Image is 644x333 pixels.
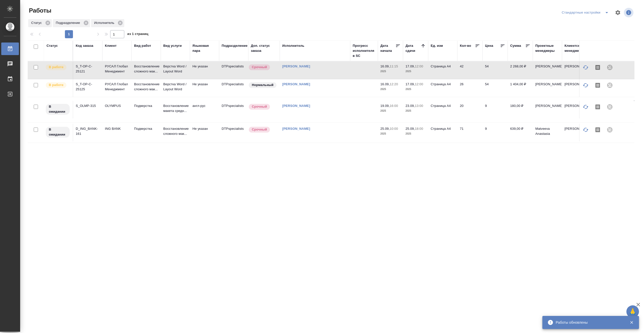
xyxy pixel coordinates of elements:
td: 639,00 ₽ [508,124,533,141]
div: Доп. статус заказа [251,43,277,53]
td: [PERSON_NAME] [562,101,591,118]
div: Код заказа [76,43,93,48]
td: 1 404,00 ₽ [508,79,533,97]
p: 10:00 [390,127,398,131]
p: В работе [49,82,63,88]
td: Страница А4 [428,101,457,118]
p: Срочный [252,104,267,109]
p: Нормальный [252,82,273,88]
p: 16.09, [380,64,390,68]
a: [PERSON_NAME] [282,127,310,131]
p: В работе [49,65,63,70]
td: Не указан [190,124,219,141]
p: 17.09, [406,64,415,68]
p: Восстановление сложного мак... [134,64,158,74]
p: 12:00 [415,64,423,68]
span: Работы [28,7,51,15]
div: Сумма [510,43,521,48]
p: OLYMPUS [105,103,129,108]
p: Исполнитель [94,20,116,25]
p: 2025 [406,87,426,92]
p: 2025 [406,108,426,113]
button: Обновить [580,61,592,73]
a: [PERSON_NAME] [282,82,310,86]
p: Подразделение [56,20,82,25]
td: DTPspecialists [219,79,248,97]
div: S_T-OP-C-25125 [76,82,100,92]
p: 2025 [380,131,400,136]
td: Не указан [190,79,219,97]
p: Срочный [252,127,267,132]
div: Проект не привязан [604,61,616,73]
p: 25.09, [380,127,390,131]
div: split button [560,9,612,17]
p: 25.09, [406,127,415,131]
p: 19.09, [380,104,390,108]
p: 13:00 [415,104,423,108]
td: 180,00 ₽ [508,101,533,118]
p: 18:00 [415,127,423,131]
div: D_ING_BANK-161 [76,126,100,136]
div: Вид работ [134,43,151,48]
td: [PERSON_NAME] [562,79,591,97]
button: Скопировать мини-бриф [592,101,604,113]
td: 54 [482,79,508,97]
div: Проект не привязан [604,124,616,136]
p: Верстка Word / Layout Word [163,82,187,92]
div: S_T-OP-C-25121 [76,64,100,74]
td: Страница А4 [428,61,457,79]
td: DTPspecialists [219,124,248,141]
div: Исполнитель [91,19,124,27]
p: Восстановление сложного мак... [163,126,187,136]
p: 12:00 [415,82,423,86]
button: Обновить [580,79,592,91]
p: Срочный [252,65,267,70]
div: Дата начала [380,43,395,53]
div: Дата сдачи [406,43,421,53]
button: Скопировать мини-бриф [592,124,604,136]
td: 20 [457,101,482,118]
button: Обновить [580,124,592,136]
td: [PERSON_NAME] [533,61,562,79]
td: [PERSON_NAME] [562,124,591,141]
div: Проект не привязан [604,101,616,113]
div: Исполнитель назначен, приступать к работе пока рано [45,126,70,138]
td: 54 [482,61,508,79]
p: Статус [31,20,44,25]
div: Проектные менеджеры [535,43,559,53]
button: 🙏 [626,305,639,318]
button: Скопировать мини-бриф [592,61,604,73]
a: [PERSON_NAME] [282,104,310,108]
button: Обновить [580,101,592,113]
td: 71 [457,124,482,141]
div: Статус [28,19,52,27]
p: 23.09, [406,104,415,108]
div: Подразделение [53,19,90,27]
p: ING BANK [105,126,129,131]
div: Работы обновлены [556,320,622,325]
p: 2025 [380,108,400,113]
td: Страница А4 [428,124,457,141]
td: англ-рус [190,101,219,118]
div: Прогресс исполнителя в SC [353,43,375,58]
div: Подразделение [222,43,248,48]
td: DTPspecialists [219,101,248,118]
p: 16.09, [380,82,390,86]
div: Исполнитель [282,43,304,48]
a: [PERSON_NAME] [282,64,310,68]
div: Вид услуги [163,43,182,48]
div: Проект не привязан [604,79,616,91]
span: Посмотреть информацию [624,8,634,17]
div: Языковая пара [192,43,217,53]
td: [PERSON_NAME] [533,101,562,118]
div: Цена [485,43,493,48]
div: Клиент [105,43,116,48]
p: РУСАЛ Глобал Менеджмент [105,82,129,92]
td: [PERSON_NAME] [533,79,562,97]
span: 🙏 [628,306,637,317]
p: 11:15 [390,64,398,68]
td: [PERSON_NAME] [562,61,591,79]
div: Кол-во [460,43,471,48]
div: Клиентские менеджеры [565,43,589,53]
td: Matveeva Anastasia [533,124,562,141]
